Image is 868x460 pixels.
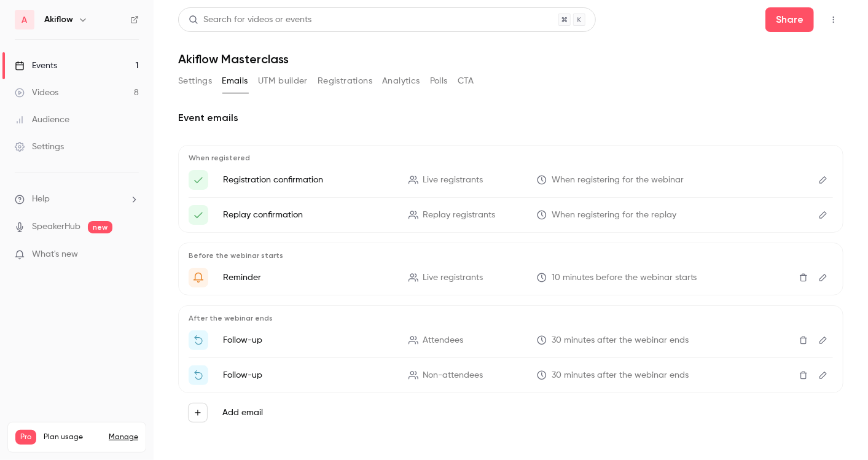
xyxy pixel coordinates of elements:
[222,407,263,419] label: Add email
[15,114,69,126] div: Audience
[382,71,420,91] button: Analytics
[189,14,311,26] div: Search for videos or events
[22,14,28,26] span: A
[15,87,58,99] div: Videos
[32,220,80,233] a: SpeakerHub
[813,268,833,287] button: Edit
[430,71,448,91] button: Polls
[258,71,308,91] button: UTM builder
[15,60,57,72] div: Events
[32,193,50,206] span: Help
[223,174,394,186] p: Registration confirmation
[794,268,813,287] button: Delete
[222,71,248,91] button: Emails
[178,52,843,66] h1: Akiflow Masterclass
[552,369,689,382] span: 30 minutes after the webinar ends
[423,334,464,347] span: Attendees
[552,334,689,347] span: 30 minutes after the webinar ends
[813,205,833,225] button: Edit
[552,209,676,222] span: When registering for the replay
[189,170,833,190] li: Here's your access link to {{ event_name }}!
[32,248,78,261] span: What's new
[458,71,474,91] button: CTA
[423,369,483,382] span: Non-attendees
[124,249,139,260] iframe: Noticeable Trigger
[15,430,36,445] span: Pro
[189,205,833,225] li: Here's your access link to {{ event_name }}!
[794,365,813,385] button: Delete
[109,432,138,442] a: Manage
[318,71,372,91] button: Registrations
[189,330,833,350] li: Thanks for attending {{ event_name }}
[189,153,833,163] p: When registered
[423,209,496,222] span: Replay registrants
[552,271,697,284] span: 10 minutes before the webinar starts
[813,170,833,190] button: Edit
[178,111,843,125] h2: Event emails
[178,71,212,91] button: Settings
[44,14,73,26] h6: Akiflow
[223,209,394,221] p: Replay confirmation
[44,432,101,442] span: Plan usage
[423,174,483,187] span: Live registrants
[189,268,833,287] li: {{ event_name }} is about to go live
[552,174,684,187] span: When registering for the webinar
[223,271,394,284] p: Reminder
[88,221,112,233] span: new
[189,365,833,385] li: Watch the replay of {{ event_name }}
[189,251,833,260] p: Before the webinar starts
[15,141,64,153] div: Settings
[794,330,813,350] button: Delete
[189,313,833,323] p: After the webinar ends
[423,271,483,284] span: Live registrants
[813,330,833,350] button: Edit
[223,369,394,381] p: Follow-up
[813,365,833,385] button: Edit
[15,193,139,206] li: help-dropdown-opener
[765,7,814,32] button: Share
[223,334,394,346] p: Follow-up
